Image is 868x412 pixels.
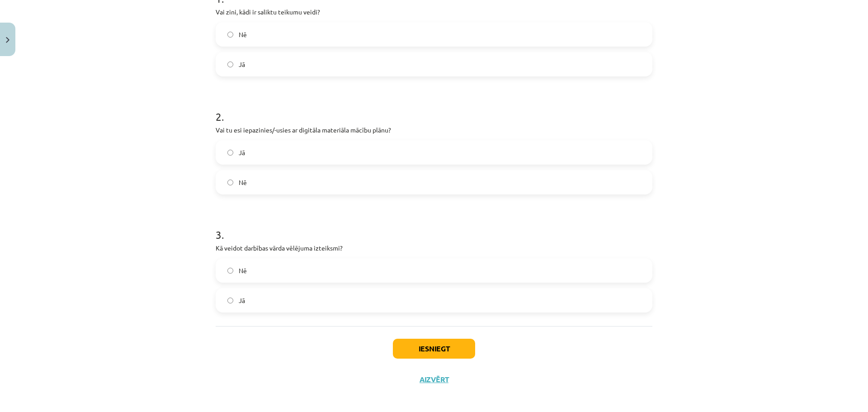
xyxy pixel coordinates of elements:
input: Nē [227,180,233,185]
span: Nē [239,30,247,39]
input: Jā [227,150,233,156]
input: Nē [227,268,233,274]
input: Jā [227,62,233,67]
button: Iesniegt [393,339,475,359]
input: Jā [227,298,233,303]
button: Aizvērt [417,375,451,384]
span: Jā [239,148,245,157]
p: Vai zini, kādi ir saliktu teikumu veidi? [216,7,652,17]
h1: 2 . [216,95,652,123]
img: icon-close-lesson-0947bae3869378f0d4975bcd49f059093ad1ed9edebbc8119c70593378902aed.svg [6,37,9,43]
p: Vai tu esi iepazinies/-usies ar digitāla materiāla mācību plānu? [216,125,652,135]
input: Nē [227,32,233,38]
span: Jā [239,296,245,305]
p: Kā veidot darbības vārda vēlējuma izteiksmi? [216,243,652,253]
span: Nē [239,178,247,187]
span: Jā [239,60,245,69]
span: Nē [239,266,247,275]
h1: 3 . [216,213,652,241]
